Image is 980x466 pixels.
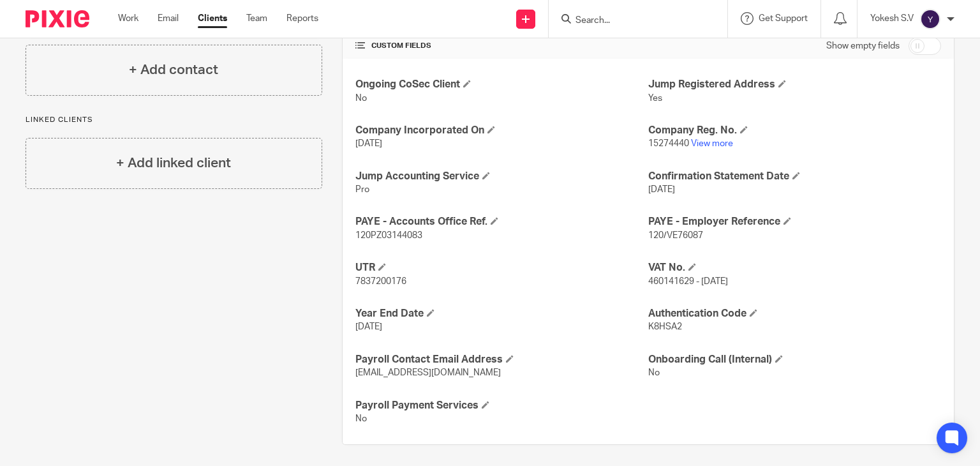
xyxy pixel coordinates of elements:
span: K8HSA2 [648,322,682,331]
span: 7837200176 [355,277,406,286]
span: [DATE] [648,185,675,194]
h4: PAYE - Employer Reference [648,215,941,229]
p: Yokesh S.V [870,12,914,25]
h4: Company Incorporated On [355,124,648,137]
a: Reports [286,12,318,25]
label: Show empty fields [826,40,900,52]
span: No [355,94,367,103]
a: Email [158,12,179,25]
img: Pixie [26,10,89,27]
span: Get Support [759,14,808,23]
span: [EMAIL_ADDRESS][DOMAIN_NAME] [355,368,501,377]
a: Work [118,12,138,25]
h4: PAYE - Accounts Office Ref. [355,215,648,229]
img: svg%3E [920,9,940,29]
h4: Payroll Payment Services [355,399,648,412]
input: Search [574,15,689,27]
span: 120/VE76087 [648,231,703,240]
a: View more [691,139,733,148]
h4: + Add contact [129,60,218,80]
h4: CUSTOM FIELDS [355,41,648,51]
h4: Onboarding Call (Internal) [648,353,941,366]
span: [DATE] [355,139,382,148]
h4: Payroll Contact Email Address [355,353,648,366]
h4: Authentication Code [648,307,941,320]
span: 15274440 [648,139,689,148]
span: No [355,414,367,423]
p: Linked clients [26,115,322,125]
h4: VAT No. [648,261,941,274]
h4: Confirmation Statement Date [648,170,941,183]
span: Pro [355,185,369,194]
h4: Jump Accounting Service [355,170,648,183]
h4: UTR [355,261,648,274]
span: Yes [648,94,662,103]
span: 120PZ03144083 [355,231,422,240]
a: Clients [198,12,227,25]
span: 460141629 - [DATE] [648,277,728,286]
h4: Company Reg. No. [648,124,941,137]
a: Team [246,12,267,25]
h4: Jump Registered Address [648,78,941,91]
span: No [648,368,660,377]
h4: + Add linked client [116,153,231,173]
h4: Year End Date [355,307,648,320]
span: [DATE] [355,322,382,331]
h4: Ongoing CoSec Client [355,78,648,91]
